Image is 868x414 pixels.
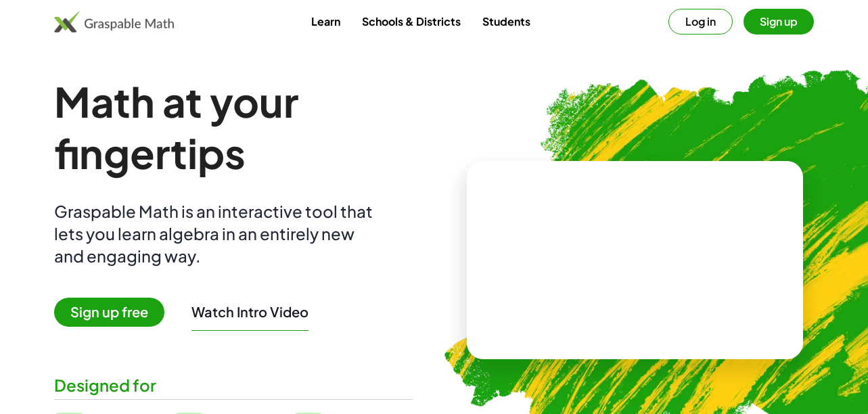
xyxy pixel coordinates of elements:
button: Log in [668,9,733,34]
video: What is this? This is dynamic math notation. Dynamic math notation plays a central role in how Gr... [533,210,736,311]
button: Watch Intro Video [191,303,309,321]
a: Schools & Districts [351,9,472,34]
h1: Math at your fingertips [54,76,413,179]
button: Sign up [744,9,814,34]
span: Sign up free [54,298,164,327]
a: Learn [300,9,351,34]
div: Designed for [54,374,413,396]
a: Students [472,9,541,34]
div: Graspable Math is an interactive tool that lets you learn algebra in an entirely new and engaging... [54,200,379,267]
